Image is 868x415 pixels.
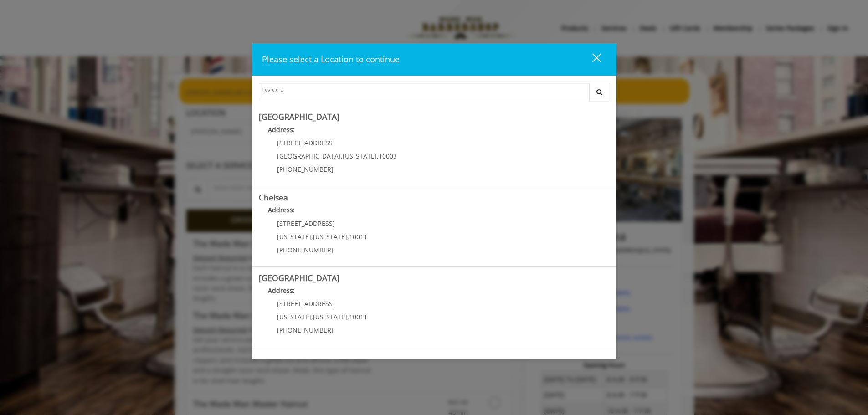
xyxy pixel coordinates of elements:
[347,232,349,241] span: ,
[277,232,311,241] span: [US_STATE]
[268,205,295,214] b: Address:
[313,232,347,241] span: [US_STATE]
[377,152,379,160] span: ,
[277,165,334,174] span: [PHONE_NUMBER]
[277,138,335,147] span: [STREET_ADDRESS]
[349,313,367,321] span: 10011
[311,313,313,321] span: ,
[343,152,377,160] span: [US_STATE]
[347,313,349,321] span: ,
[277,219,335,228] span: [STREET_ADDRESS]
[268,125,295,134] b: Address:
[349,232,367,241] span: 10011
[262,54,400,65] span: Please select a Location to continue
[277,326,334,334] span: [PHONE_NUMBER]
[259,272,339,283] b: [GEOGRAPHIC_DATA]
[259,192,288,203] b: Chelsea
[268,286,295,295] b: Address:
[594,89,605,95] i: Search button
[379,152,397,160] span: 10003
[259,83,590,101] input: Search Center
[311,232,313,241] span: ,
[259,111,339,122] b: [GEOGRAPHIC_DATA]
[259,353,287,364] b: Flatiron
[277,152,341,160] span: [GEOGRAPHIC_DATA]
[277,246,334,254] span: [PHONE_NUMBER]
[313,313,347,321] span: [US_STATE]
[575,50,606,69] button: close dialog
[582,53,600,67] div: close dialog
[259,83,610,106] div: Center Select
[341,152,343,160] span: ,
[277,313,311,321] span: [US_STATE]
[277,299,335,308] span: [STREET_ADDRESS]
